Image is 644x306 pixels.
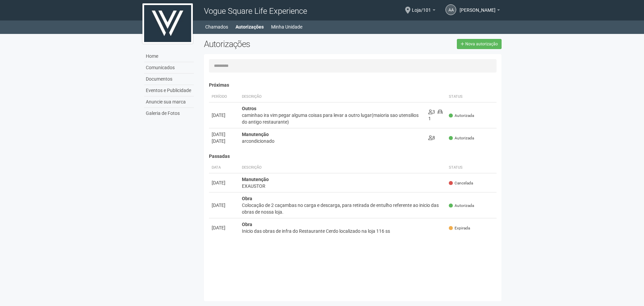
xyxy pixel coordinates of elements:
[209,162,239,173] th: Data
[209,154,497,159] h4: Passadas
[445,4,456,15] a: AA
[460,8,500,14] a: [PERSON_NAME]
[212,112,237,119] div: [DATE]
[449,113,474,119] span: Autorizada
[239,91,426,102] th: Descrição
[412,8,435,14] a: Loja/101
[204,39,348,49] h2: Autorizações
[235,22,264,32] a: Autorizações
[142,3,193,44] img: logo.jpg
[144,51,194,62] a: Home
[428,135,435,140] span: 8
[449,203,474,209] span: Autorizada
[212,138,237,144] div: [DATE]
[457,39,502,49] a: Nova autorização
[242,196,252,201] strong: Obra
[212,131,237,138] div: [DATE]
[242,183,444,189] div: EXAUSTOR
[144,62,194,74] a: Comunicados
[209,83,497,88] h4: Próximas
[242,222,252,227] strong: Obra
[239,162,446,173] th: Descrição
[242,177,269,182] strong: Manutenção
[212,179,237,186] div: [DATE]
[212,224,237,231] div: [DATE]
[204,6,307,16] span: Vogue Square Life Experience
[449,225,470,231] span: Expirada
[242,202,444,215] div: Colocação de 2 caçambas no carga e descarga, para retirada de entulho referente ao inicio das obr...
[449,180,473,186] span: Cancelada
[144,96,194,108] a: Anuncie sua marca
[209,91,239,102] th: Período
[242,138,423,144] div: arcondicionado
[446,162,497,173] th: Status
[271,22,302,32] a: Minha Unidade
[428,109,442,121] span: 1
[205,22,228,32] a: Chamados
[144,85,194,96] a: Eventos e Publicidade
[242,228,444,234] div: Inicio das obras de infra do Restaurante Cerdo localizado na loja 116 ss
[460,1,496,13] span: Antonio Adolpho Souza
[144,74,194,85] a: Documentos
[212,202,237,209] div: [DATE]
[242,132,269,137] strong: Manutenção
[428,109,435,115] span: 3
[446,91,497,102] th: Status
[242,112,423,125] div: caminhao ira vim pegar alguma coisas para levar a outro lugar(maioria sao utensilios do antigo re...
[412,1,431,13] span: Loja/101
[144,108,194,119] a: Galeria de Fotos
[449,135,474,141] span: Autorizada
[242,106,256,111] strong: Outros
[465,42,498,46] span: Nova autorização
